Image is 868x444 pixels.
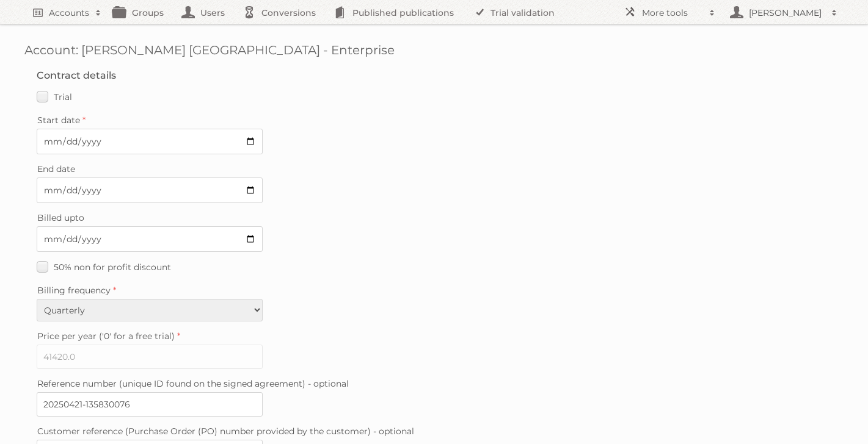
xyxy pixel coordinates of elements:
legend: Contract details [37,70,116,81]
h2: Accounts [49,7,89,19]
span: Price per year ('0' for a free trial) [37,331,175,342]
h1: Account: [PERSON_NAME] [GEOGRAPHIC_DATA] - Enterprise [24,43,844,57]
span: Billing frequency [37,285,111,296]
span: Reference number (unique ID found on the signed agreement) - optional [37,378,349,389]
span: End date [37,163,75,174]
span: Customer reference (Purchase Order (PO) number provided by the customer) - optional [37,426,414,437]
h2: [PERSON_NAME] [746,7,825,19]
span: Trial [54,91,72,102]
span: Billed upto [37,212,84,223]
span: 50% non for profit discount [54,262,171,273]
h2: More tools [642,7,703,19]
span: Start date [37,115,80,126]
